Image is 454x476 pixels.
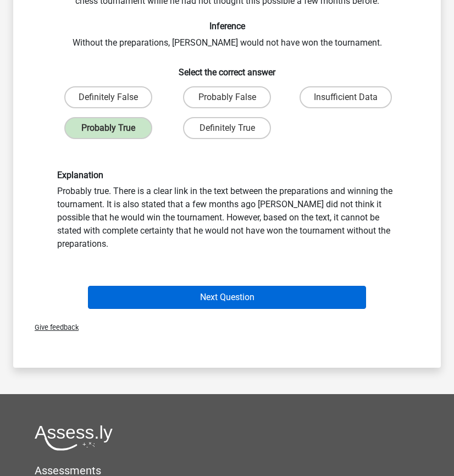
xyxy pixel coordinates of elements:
[183,86,271,108] label: Probably False
[26,323,79,331] span: Give feedback
[49,170,405,251] div: Probably true. There is a clear link in the text between the preparations and winning the tournam...
[57,170,397,180] h6: Explanation
[88,286,366,309] button: Next Question
[183,117,271,139] label: Definitely True
[31,21,423,31] h6: Inference
[31,58,423,78] h6: Select the correct answer
[64,86,152,108] label: Definitely False
[300,86,392,108] label: Insufficient Data
[64,117,152,139] label: Probably True
[35,425,113,451] img: Assessly logo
